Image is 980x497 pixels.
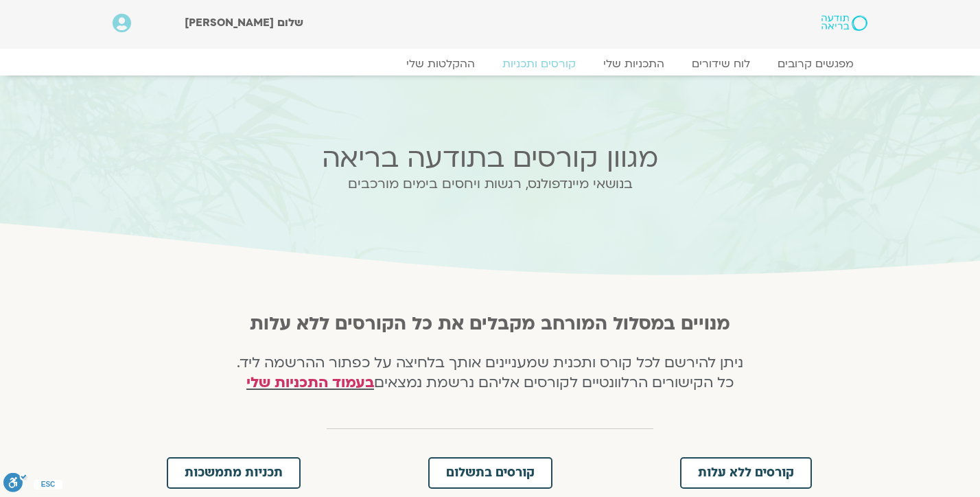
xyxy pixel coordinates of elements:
[489,57,590,71] a: קורסים ותכניות
[221,143,759,174] h2: מגוון קורסים בתודעה בריאה
[590,57,678,71] a: התכניות שלי
[221,176,759,192] h2: בנושאי מיינדפולנס, רגשות ויחסים בימים מורכבים
[428,457,552,489] a: קורסים בתשלום
[446,467,535,479] span: קורסים בתשלום
[185,467,283,479] span: תכניות מתמשכות
[231,354,750,393] h4: ניתן להירשם לכל קורס ותכנית שמעניינים אותך בלחיצה על כפתור ההרשמה ליד. כל הקישורים הרלוונטיים לקו...
[246,373,374,393] a: בעמוד התכניות שלי
[113,57,867,71] nav: Menu
[678,57,764,71] a: לוח שידורים
[167,457,301,489] a: תכניות מתמשכות
[698,467,794,479] span: קורסים ללא עלות
[231,314,750,334] h2: מנויים במסלול המורחב מקבלים את כל הקורסים ללא עלות
[764,57,867,71] a: מפגשים קרובים
[393,57,489,71] a: ההקלטות שלי
[680,457,812,489] a: קורסים ללא עלות
[185,15,303,30] span: שלום [PERSON_NAME]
